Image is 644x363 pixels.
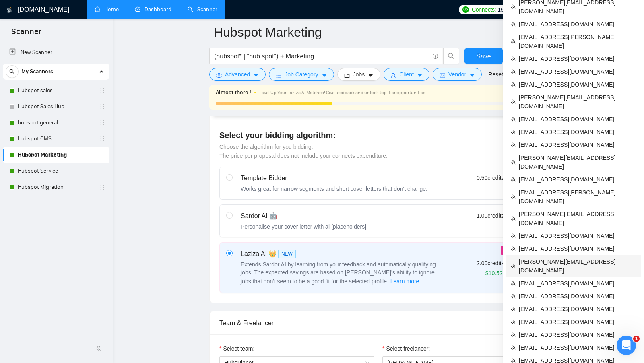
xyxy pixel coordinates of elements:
[18,131,94,147] a: Hubspot CMS
[511,332,516,337] span: team
[219,130,537,141] h4: Select your bidding algorithm:
[399,70,414,79] span: Client
[511,307,516,311] span: team
[511,345,516,350] span: team
[216,72,222,78] span: setting
[519,20,636,29] span: [EMAIL_ADDRESS][DOMAIN_NAME]
[322,72,327,78] span: caret-down
[519,80,636,89] span: [EMAIL_ADDRESS][DOMAIN_NAME]
[268,249,277,259] span: 👑
[519,330,636,339] span: [EMAIL_ADDRESS][DOMAIN_NAME]
[519,115,636,124] span: [EMAIL_ADDRESS][DOMAIN_NAME]
[497,5,506,14] span: 197
[5,26,48,43] span: Scanner
[219,344,254,353] label: Select team:
[519,67,636,76] span: [EMAIL_ADDRESS][DOMAIN_NAME]
[390,277,419,286] span: Learn more
[216,88,251,97] span: Almost there !
[241,249,442,259] div: Laziza AI
[519,279,636,288] span: [EMAIL_ADDRESS][DOMAIN_NAME]
[477,173,504,182] span: 0.50 credits
[511,142,516,147] span: team
[511,99,516,104] span: team
[511,130,516,134] span: team
[225,70,250,79] span: Advanced
[95,6,119,13] a: homeHome
[18,179,94,195] a: Hubspot Migration
[519,231,636,240] span: [EMAIL_ADDRESS][DOMAIN_NAME]
[511,177,516,182] span: team
[448,70,466,79] span: Vendor
[99,152,105,158] span: holder
[269,68,334,81] button: barsJob Categorycaret-down
[18,82,94,99] a: Hubspot sales
[511,294,516,299] span: team
[519,140,636,149] span: [EMAIL_ADDRESS][DOMAIN_NAME]
[99,87,105,94] span: holder
[511,233,516,238] span: team
[278,250,296,258] span: NEW
[469,72,475,78] span: caret-down
[511,320,516,324] span: team
[519,210,636,227] span: [PERSON_NAME][EMAIL_ADDRESS][DOMAIN_NAME]
[368,72,374,78] span: caret-down
[99,168,105,174] span: holder
[511,160,516,165] span: team
[511,39,516,44] span: team
[485,269,530,277] div: $10.52 savings
[519,305,636,313] span: [EMAIL_ADDRESS][DOMAIN_NAME]
[390,276,420,286] button: Laziza AI NEWExtends Sardor AI by learning from your feedback and automatically qualifying jobs. ...
[511,358,516,363] span: team
[259,90,427,95] span: Level Up Your Laziza AI Matches! Give feedback and unlock top-tier opportunities !
[462,6,469,13] img: upwork-logo.png
[511,82,516,87] span: team
[444,52,459,60] span: search
[214,22,531,42] input: Scanner name...
[21,64,53,80] span: My Scanners
[99,103,105,110] span: holder
[253,72,259,78] span: caret-down
[519,128,636,136] span: [EMAIL_ADDRESS][DOMAIN_NAME]
[511,194,516,199] span: team
[519,257,636,275] span: [PERSON_NAME][EMAIL_ADDRESS][DOMAIN_NAME]
[337,68,381,81] button: folderJobscaret-down
[511,281,516,286] span: team
[241,173,427,183] div: Template Bidder
[18,163,94,179] a: Hubspot Service
[96,344,104,352] span: double-left
[219,311,537,334] div: Team & Freelancer
[511,216,516,221] span: team
[519,292,636,301] span: [EMAIL_ADDRESS][DOMAIN_NAME]
[18,147,94,163] a: Hubspot Marketing
[214,51,429,61] input: Search Freelance Jobs...
[219,144,388,159] span: Choose the algorithm for you bidding. The price per proposal does not include your connects expen...
[6,65,19,78] button: search
[519,318,636,326] span: [EMAIL_ADDRESS][DOMAIN_NAME]
[511,4,516,9] span: team
[7,4,12,16] img: logo
[18,115,94,131] a: hubspot general
[519,343,636,352] span: [EMAIL_ADDRESS][DOMAIN_NAME]
[519,93,636,111] span: [PERSON_NAME][EMAIL_ADDRESS][DOMAIN_NAME]
[188,6,217,13] a: searchScanner
[382,344,430,353] label: Select freelancer:
[511,117,516,122] span: team
[519,244,636,253] span: [EMAIL_ADDRESS][DOMAIN_NAME]
[241,185,427,193] div: Works great for narrow segments and short cover letters that don't change.
[99,136,105,142] span: holder
[99,184,105,190] span: holder
[488,70,510,79] a: Reset All
[477,259,504,268] span: 2.00 credits
[511,246,516,251] span: team
[353,70,365,79] span: Jobs
[476,51,491,61] span: Save
[285,70,318,79] span: Job Category
[443,48,459,64] button: search
[464,48,503,64] button: Save
[519,33,636,50] span: [EMAIL_ADDRESS][PERSON_NAME][DOMAIN_NAME]
[633,336,640,342] span: 1
[135,6,171,13] a: dashboardDashboard
[477,211,504,220] span: 1.00 credits
[417,72,423,78] span: caret-down
[9,44,103,60] a: New Scanner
